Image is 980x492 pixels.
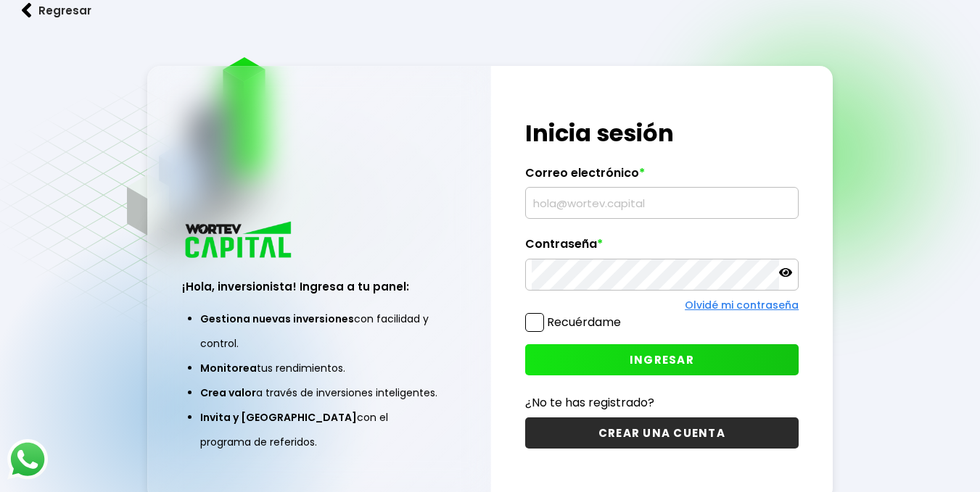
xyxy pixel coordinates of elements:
[200,380,438,405] li: a través de inversiones inteligentes.
[525,393,799,449] a: ¿No te has registrado?CREAR UNA CUENTA
[200,361,257,375] span: Monitorea
[525,237,799,259] label: Contraseña
[7,439,48,480] img: logos_whatsapp-icon.242b2217.svg
[200,385,256,400] span: Crea valor
[525,393,799,412] p: ¿No te has registrado?
[630,352,694,367] span: INGRESAR
[547,314,621,330] label: Recuérdame
[200,312,354,326] span: Gestiona nuevas inversiones
[200,356,438,380] li: tus rendimientos.
[200,307,438,356] li: con facilidad y control.
[22,3,32,18] img: flecha izquierda
[525,166,799,188] label: Correo electrónico
[182,278,456,295] h3: ¡Hola, inversionista! Ingresa a tu panel:
[182,220,297,262] img: logo_wortev_capital
[200,405,438,454] li: con el programa de referidos.
[525,417,799,449] button: CREAR UNA CUENTA
[532,188,792,218] input: hola@wortev.capital
[525,344,799,375] button: INGRESAR
[200,410,357,425] span: Invita y [GEOGRAPHIC_DATA]
[685,298,799,312] a: Olvidé mi contraseña
[525,116,799,151] h1: Inicia sesión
